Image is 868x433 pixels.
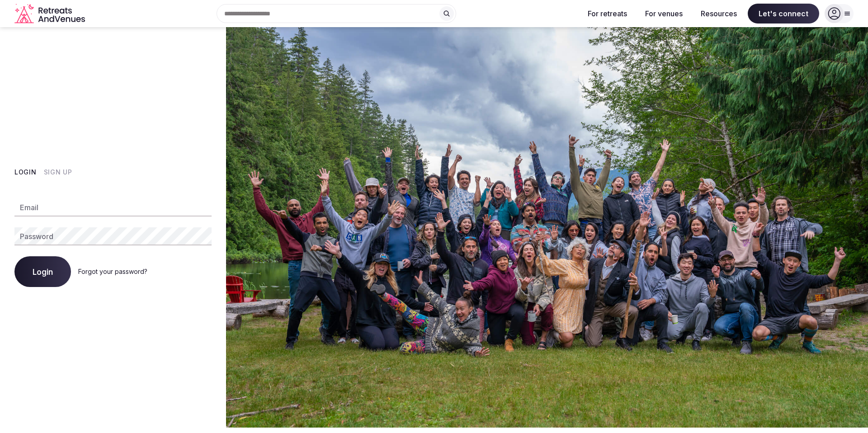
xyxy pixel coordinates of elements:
[78,268,147,275] a: Forgot your password?
[14,256,71,287] button: Login
[14,4,87,24] svg: Retreats and Venues company logo
[44,168,72,177] button: Sign Up
[14,168,37,177] button: Login
[693,4,744,24] button: Resources
[14,4,87,24] a: Visit the homepage
[748,4,819,24] span: Let's connect
[33,267,53,276] span: Login
[580,4,634,24] button: For retreats
[638,4,690,24] button: For venues
[226,27,868,428] img: My Account Background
